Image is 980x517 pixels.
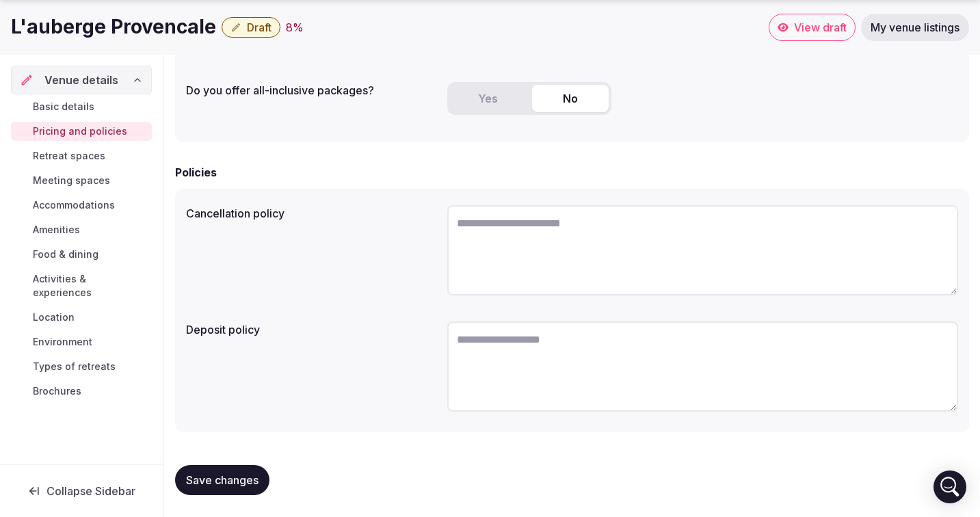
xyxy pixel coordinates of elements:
span: Location [33,310,75,324]
span: Venue details [44,72,118,88]
button: No [532,85,609,112]
span: Brochures [33,384,81,398]
div: Open Intercom Messenger [933,470,966,503]
h2: Policies [175,164,217,181]
a: Location [11,308,152,327]
a: Retreat spaces [11,146,152,165]
button: 8% [286,19,304,36]
span: Save changes [186,473,259,487]
a: Accommodations [11,196,152,215]
a: Environment [11,332,152,352]
a: Basic details [11,97,152,116]
span: Meeting spaces [33,174,110,187]
span: Activities & experiences [33,272,146,300]
label: Cancellation policy [186,208,436,219]
span: Collapse Sidebar [47,484,135,498]
span: Food & dining [33,248,98,261]
button: Save changes [175,465,269,495]
a: My venue listings [861,14,969,41]
span: Types of retreats [33,360,116,373]
label: Do you offer all-inclusive packages? [186,85,436,96]
a: Meeting spaces [11,171,152,190]
a: View draft [769,14,856,41]
a: Food & dining [11,245,152,264]
span: Amenities [33,223,80,237]
div: 8 % [286,19,304,36]
a: Amenities [11,220,152,239]
span: Accommodations [33,198,115,212]
span: My venue listings [871,21,959,34]
span: Environment [33,335,92,349]
a: Pricing and policies [11,122,152,141]
span: View draft [794,21,847,34]
span: Retreat spaces [33,149,105,163]
span: Pricing and policies [33,124,127,138]
button: Draft [222,17,280,38]
span: Draft [247,21,272,34]
a: Activities & experiences [11,269,152,302]
button: Collapse Sidebar [11,476,152,506]
button: Yes [450,85,527,112]
a: Brochures [11,382,152,401]
a: Types of retreats [11,357,152,376]
label: Deposit policy [186,324,436,335]
span: Basic details [33,100,94,114]
h1: L'auberge Provencale [11,14,216,40]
